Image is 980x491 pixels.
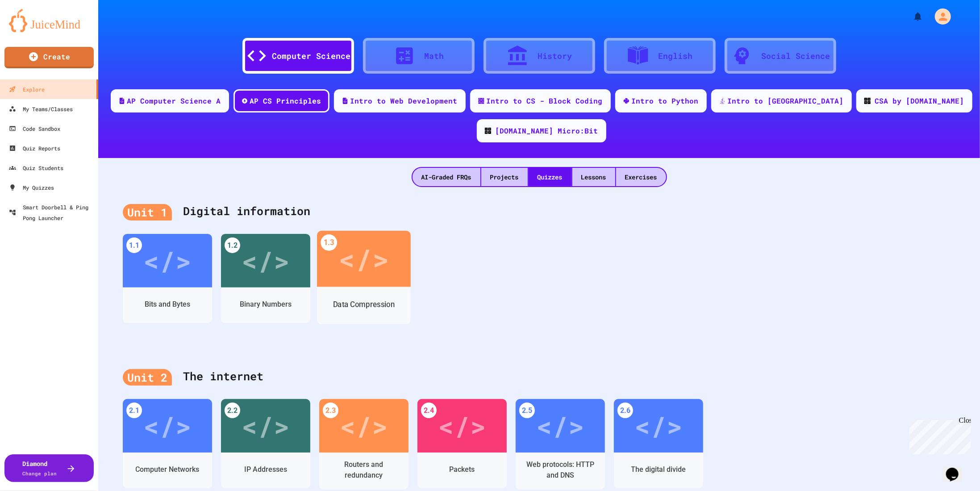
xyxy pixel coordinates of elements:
div: </> [340,406,388,446]
div: Quizzes [529,168,571,186]
div: Social Science [762,50,830,62]
div: Unit 1 [123,204,172,221]
div: 1.2 [225,237,240,253]
div: Computer Networks [136,464,200,475]
div: </> [242,406,290,446]
div: History [538,50,572,62]
div: Data Compression [333,299,395,310]
div: Computer Science [272,50,351,62]
div: Digital information [123,194,955,229]
img: CODE_logo_RGB.png [864,98,871,104]
div: The digital divide [631,464,686,475]
div: Lessons [572,168,615,186]
div: Packets [450,464,475,475]
div: Chat with us now!Close [4,4,62,57]
div: 2.2 [225,403,240,418]
div: Diamond [23,459,57,478]
div: My Teams/Classes [9,104,73,114]
div: 1.3 [321,234,337,251]
img: logo-orange.svg [9,9,89,32]
div: 2.1 [126,403,142,418]
div: Bits and Bytes [145,299,190,310]
div: 2.4 [421,403,437,418]
div: 2.6 [617,403,633,418]
div: Projects [481,168,528,186]
div: Math [425,50,444,62]
iframe: chat widget [906,416,971,454]
span: Change plan [23,470,57,477]
div: Quiz Reports [9,143,60,154]
div: My Quizzes [9,182,54,193]
div: Intro to [GEOGRAPHIC_DATA] [728,96,844,106]
div: My Account [926,6,953,27]
div: AP Computer Science A [127,96,221,106]
div: </> [242,241,290,281]
div: </> [536,406,584,446]
div: 2.3 [323,403,338,418]
div: AP CS Principles [250,96,321,106]
div: </> [438,406,486,446]
div: </> [634,406,683,446]
img: CODE_logo_RGB.png [485,128,491,134]
div: Intro to Python [632,96,699,106]
div: Exercises [616,168,666,186]
div: Smart Doorbell & Ping Pong Launcher [9,202,95,223]
div: English [658,50,692,62]
iframe: chat widget [942,455,971,482]
div: Quiz Students [9,162,63,173]
div: Routers and redundancy [326,459,402,481]
div: Binary Numbers [240,299,292,310]
div: The internet [123,359,955,395]
div: [DOMAIN_NAME] Micro:Bit [496,125,598,136]
button: DiamondChange plan [4,454,94,482]
div: AI-Graded FRQs [413,168,480,186]
div: Intro to CS - Block Coding [487,96,603,106]
div: Unit 2 [123,369,172,386]
div: Web protocols: HTTP and DNS [522,459,598,481]
div: Explore [9,84,45,95]
a: Create [4,47,94,68]
div: IP Addresses [244,464,287,475]
div: </> [143,241,192,281]
div: 1.1 [126,237,142,253]
div: </> [338,238,389,280]
div: Intro to Web Development [350,96,458,106]
div: My Notifications [896,9,926,24]
div: 2.5 [519,403,535,418]
div: CSA by [DOMAIN_NAME] [875,96,964,106]
div: </> [143,406,192,446]
div: Code Sandbox [9,123,60,134]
